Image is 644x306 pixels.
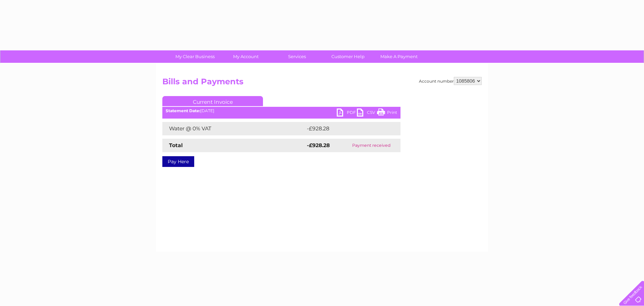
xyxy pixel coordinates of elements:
[342,139,400,152] td: Payment received
[162,156,194,167] a: Pay Here
[307,142,330,148] strong: -£928.28
[269,50,325,63] a: Services
[371,50,427,63] a: Make A Payment
[320,50,376,63] a: Customer Help
[166,108,200,113] b: Statement Date:
[162,122,305,135] td: Water @ 0% VAT
[337,108,357,118] a: PDF
[377,108,397,118] a: Print
[419,77,482,85] div: Account number
[357,108,377,118] a: CSV
[218,50,274,63] a: My Account
[169,142,183,148] strong: Total
[167,50,223,63] a: My Clear Business
[162,108,400,113] div: [DATE]
[162,77,482,90] h2: Bills and Payments
[162,96,263,106] a: Current Invoice
[305,122,389,135] td: -£928.28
